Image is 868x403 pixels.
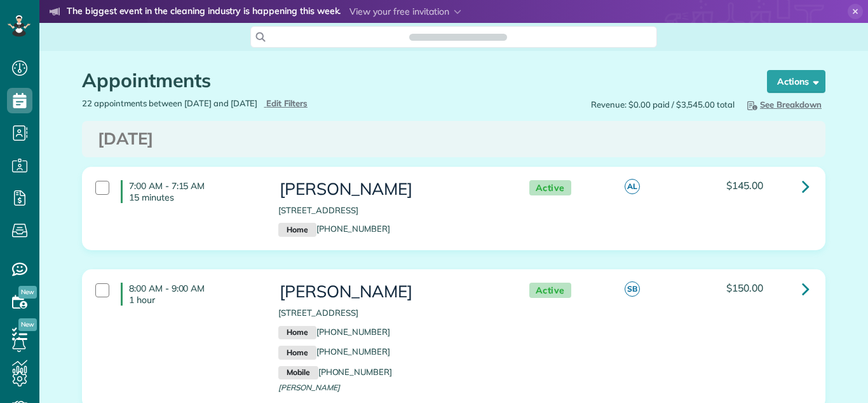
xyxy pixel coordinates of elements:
p: 1 hour [129,294,259,306]
a: Edit Filters [264,98,308,108]
span: Revenue: $0.00 paid / $3,545.00 total [591,99,735,111]
a: Home[PHONE_NUMBER] [278,327,390,337]
span: $145.00 [726,179,763,192]
span: SB [625,281,640,297]
p: 15 minutes [129,192,259,203]
button: See Breakdown [741,97,825,111]
h4: 7:00 AM - 7:15 AM [121,180,259,203]
h3: [DATE] [98,130,810,148]
span: AL [625,179,640,194]
button: Actions [767,70,825,93]
a: Home[PHONE_NUMBER] [278,346,390,357]
span: Search ZenMaid… [422,31,494,43]
a: Mobile[PHONE_NUMBER] [278,367,392,377]
span: See Breakdown [745,99,822,110]
small: Home [278,346,316,360]
span: New [18,286,37,299]
strong: The biggest event in the cleaning industry is happening this week. [67,5,341,19]
h3: [PERSON_NAME] [278,283,503,301]
h3: [PERSON_NAME] [278,180,503,199]
small: Home [278,326,316,340]
span: $150.00 [726,281,763,294]
h1: Appointments [82,70,743,91]
small: Home [278,223,316,237]
p: [STREET_ADDRESS] [278,204,503,216]
span: Active [529,283,571,299]
small: Mobile [278,366,318,380]
span: Edit Filters [266,98,308,108]
span: New [18,318,37,331]
span: [PERSON_NAME] [278,383,340,392]
p: [STREET_ADDRESS] [278,307,503,319]
span: Active [529,180,571,196]
h4: 8:00 AM - 9:00 AM [121,283,259,306]
div: 22 appointments between [DATE] and [DATE] [72,97,454,110]
a: Home[PHONE_NUMBER] [278,223,390,234]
